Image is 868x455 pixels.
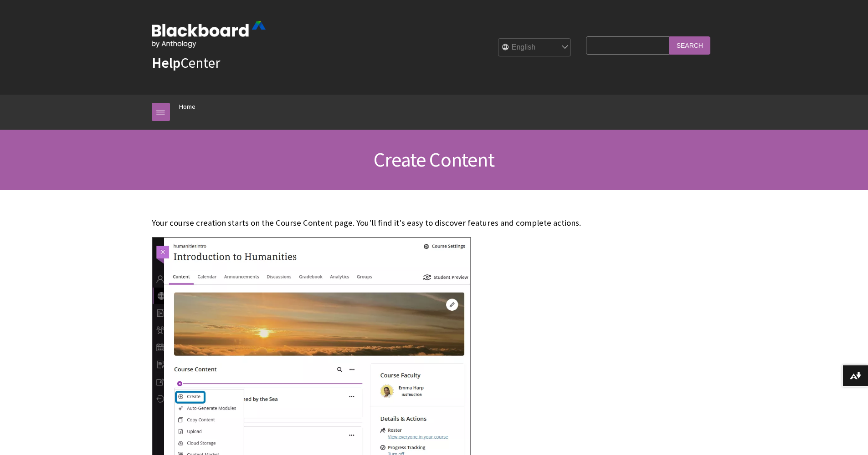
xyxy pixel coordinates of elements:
span: Create Content [374,147,494,172]
input: Search [669,36,710,54]
p: Your course creation starts on the Course Content page. You'll find it's easy to discover feature... [152,217,582,229]
strong: Help [152,54,180,72]
select: Site Language Selector [498,39,571,57]
a: Home [179,101,195,112]
a: HelpCenter [152,54,220,72]
img: Blackboard by Anthology [152,21,266,48]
